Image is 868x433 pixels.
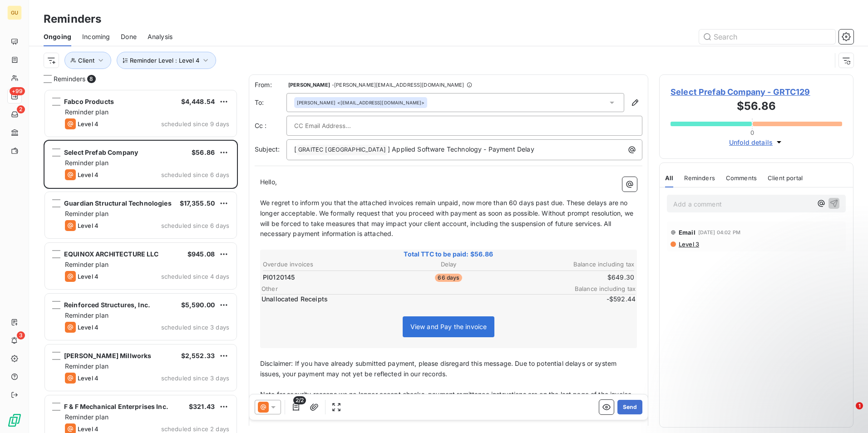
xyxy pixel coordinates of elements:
[64,199,172,207] span: Guardian Structural Technologies
[65,413,108,421] span: Reminder plan
[7,5,22,20] div: GU
[117,52,216,69] button: Reminder Level : Level 4
[750,129,754,136] span: 0
[64,301,150,309] span: Reinforced Structures, Inc.
[65,210,108,217] span: Reminder plan
[387,260,510,269] th: Delay
[575,285,636,292] span: Balance including tax
[255,98,286,107] label: To:
[44,11,101,27] h3: Reminders
[261,285,575,292] span: Other
[768,174,803,182] span: Client portal
[189,403,215,410] span: $321.43
[180,199,215,207] span: $17,355.50
[684,174,715,182] span: Reminders
[161,273,229,280] span: scheduled since 4 days
[192,148,215,156] span: $56.86
[65,311,108,319] span: Reminder plan
[161,120,229,128] span: scheduled since 9 days
[148,32,173,41] span: Analysis
[260,178,277,186] span: Hello,
[161,374,229,382] span: scheduled since 3 days
[297,99,424,106] div: <[EMAIL_ADDRESS][DOMAIN_NAME]>
[161,324,229,331] span: scheduled since 3 days
[64,98,114,105] span: Fabco Products
[65,159,108,167] span: Reminder plan
[726,137,786,148] button: Unfold details
[65,108,108,116] span: Reminder plan
[679,229,695,236] span: Email
[255,121,286,130] label: Cc :
[161,222,229,229] span: scheduled since 6 days
[7,413,22,428] img: Logo LeanPay
[293,396,306,404] span: 2/2
[726,174,757,182] span: Comments
[671,98,842,116] h3: $56.86
[64,250,159,258] span: EQUINOX ARCHITECTURE LLC
[260,199,635,238] span: We regret to inform you that the attached invoices remain unpaid, now more than 60 days past due....
[130,57,199,64] span: Reminder Level : Level 4
[511,272,635,282] td: $649.30
[699,30,835,44] input: Search
[181,301,215,309] span: $5,590.00
[78,324,99,331] span: Level 4
[255,80,286,89] span: From:
[294,119,392,133] input: CC Email Address...
[261,295,579,304] span: Unallocated Receipts
[511,260,635,269] th: Balance including tax
[64,148,138,156] span: Select Prefab Company
[665,174,673,182] span: All
[260,359,618,378] span: Disclaimer: If you have already submitted payment, please disregard this message. Due to potentia...
[64,52,111,69] button: Client
[17,331,25,340] span: 3
[671,86,842,98] span: Select Prefab Company - GRTC129
[78,222,99,229] span: Level 4
[388,145,534,153] span: ] Applied Software Technology - Payment Delay
[581,295,636,304] span: -$592.44
[64,403,168,410] span: F & F Mechanical Enterprises Inc.
[10,87,25,95] span: +99
[297,99,335,106] span: [PERSON_NAME]
[255,145,280,153] span: Subject:
[44,32,71,41] span: Ongoing
[161,171,229,178] span: scheduled since 6 days
[297,145,387,155] span: GRAITEC [GEOGRAPHIC_DATA]
[181,352,215,359] span: $2,552.33
[617,400,642,414] button: Send
[78,273,99,280] span: Level 4
[288,82,330,88] span: [PERSON_NAME]
[262,260,386,269] th: Overdue invoices
[698,230,740,235] span: [DATE] 04:02 PM
[332,82,464,88] span: - [PERSON_NAME][EMAIL_ADDRESS][DOMAIN_NAME]
[65,362,108,370] span: Reminder plan
[87,75,95,83] span: 8
[187,250,215,258] span: $945.08
[64,352,151,359] span: [PERSON_NAME] Millworks
[121,32,137,41] span: Done
[82,32,110,41] span: Incoming
[410,323,487,330] span: View and Pay the invoice
[161,425,229,433] span: scheduled since 2 days
[78,425,99,433] span: Level 4
[78,374,99,382] span: Level 4
[678,241,699,248] span: Level 3
[78,120,99,128] span: Level 4
[435,274,462,282] span: 66 days
[78,57,94,64] span: Client
[54,74,85,84] span: Reminders
[181,98,215,105] span: $4,448.54
[260,390,633,398] span: Note for security reasons we no longer accept checks, payment remittance instructions are on the ...
[729,138,773,147] span: Unfold details
[856,402,863,409] span: 1
[263,273,295,282] span: PI0120145
[44,89,238,433] div: grid
[65,261,108,268] span: Reminder plan
[78,171,99,178] span: Level 4
[17,105,25,113] span: 2
[261,250,636,259] span: Total TTC to be paid: $56.86
[837,402,859,424] iframe: Intercom live chat
[294,145,296,153] span: [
